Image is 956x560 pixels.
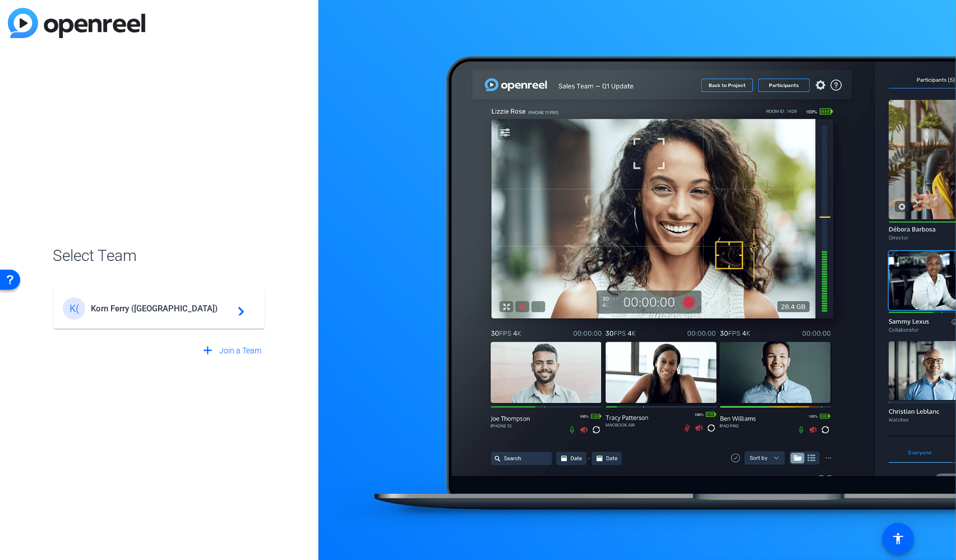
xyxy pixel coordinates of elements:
span: Select Team [53,244,266,268]
iframe: Drift Widget Chat Controller [741,491,943,547]
img: blue-gradient.svg [8,8,145,38]
button: Join a Team [196,341,266,361]
span: Join a Team [219,345,261,357]
span: Korn Ferry ([GEOGRAPHIC_DATA]) [91,304,231,314]
mat-icon: navigate_next [231,302,244,315]
mat-icon: add [201,344,215,358]
div: K( [63,297,85,320]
